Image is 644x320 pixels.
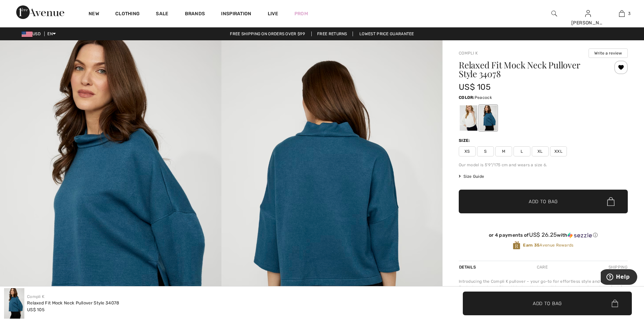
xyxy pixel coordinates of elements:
div: Peacock [479,105,497,131]
span: Color: [459,95,475,100]
span: US$ 26.25 [529,231,557,238]
img: Bag.svg [612,300,618,307]
span: Inspiration [221,11,251,18]
span: Peacock [475,95,492,100]
div: Care [531,261,553,273]
h1: Relaxed Fit Mock Neck Pullover Style 34078 [459,61,600,78]
div: or 4 payments ofUS$ 26.25withSezzle Click to learn more about Sezzle [459,232,628,241]
img: My Bag [619,9,625,18]
div: Introducing the Compli K pullover – your go-to for effortless style and comfort. Featuring a rela... [459,278,628,309]
img: My Info [585,9,591,18]
a: Free Returns [311,31,353,36]
img: Sezzle [568,232,592,238]
button: Add to Bag [459,190,628,213]
span: S [477,146,494,156]
span: L [514,146,530,156]
div: Relaxed Fit Mock Neck Pullover Style 34078 [27,300,119,306]
a: Compli K [27,294,44,299]
strong: Earn 35 [523,243,540,248]
img: Relaxed Fit Mock Neck Pullover Style 34078 [4,288,24,319]
a: Free shipping on orders over $99 [224,31,310,36]
span: US$ 105 [459,82,491,92]
img: 1ère Avenue [16,5,64,19]
span: 3 [628,10,630,17]
img: search the website [551,9,557,18]
span: M [495,146,512,156]
div: or 4 payments of with [459,232,628,238]
a: 3 [605,9,638,18]
span: XS [459,146,476,156]
iframe: Opens a widget where you can find more information [601,269,637,286]
a: Live [268,10,278,17]
span: Add to Bag [533,300,562,307]
div: Shipping [607,261,628,273]
div: Our model is 5'9"/175 cm and wears a size 6. [459,162,628,168]
span: Size Guide [459,173,484,179]
button: Add to Bag [463,292,632,315]
img: Bag.svg [607,197,615,206]
span: Add to Bag [529,198,558,205]
a: New [89,11,99,18]
a: Prom [294,10,308,17]
button: Write a review [589,48,628,58]
div: Off white [460,105,477,131]
a: Compli K [459,51,478,56]
span: USD [22,31,43,36]
span: EN [47,31,56,36]
span: XL [532,146,549,156]
img: Avenue Rewards [513,241,520,250]
span: US$ 105 [27,307,45,312]
span: XXL [550,146,567,156]
div: Details [459,261,478,273]
span: Avenue Rewards [523,242,573,248]
a: Lowest Price Guarantee [354,31,420,36]
a: Sign In [585,10,591,17]
div: [PERSON_NAME] [571,19,604,26]
a: Clothing [115,11,140,18]
a: Sale [156,11,168,18]
img: US Dollar [22,31,32,37]
div: Size: [459,137,472,144]
a: Brands [185,11,205,18]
